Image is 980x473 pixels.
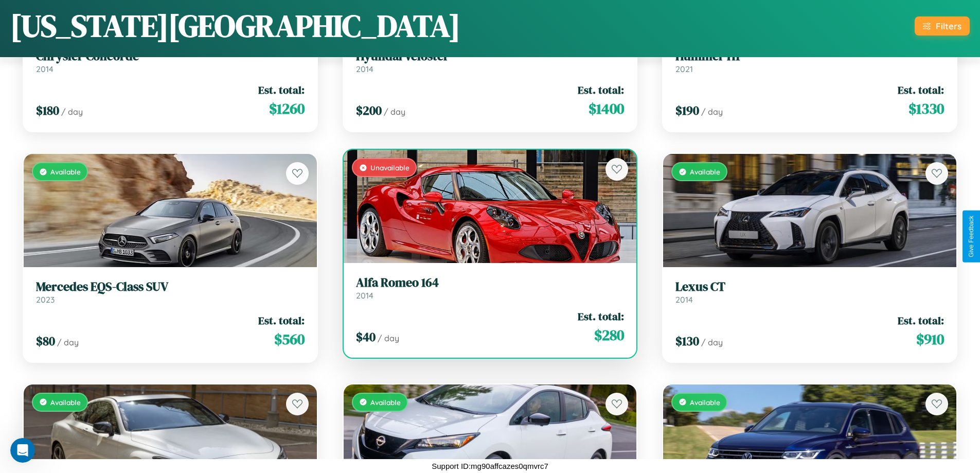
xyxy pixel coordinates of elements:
[578,309,624,324] span: Est. total:
[690,398,720,407] span: Available
[258,313,305,328] span: Est. total:
[675,279,944,294] h3: Lexus CT
[356,328,376,345] span: $ 40
[916,329,944,349] span: $ 910
[968,216,975,257] div: Give Feedback
[675,332,699,349] span: $ 130
[675,49,944,74] a: Hummer H12021
[370,398,401,407] span: Available
[675,64,693,74] span: 2021
[908,98,944,119] span: $ 1330
[578,82,624,97] span: Est. total:
[701,107,723,117] span: / day
[356,49,625,74] a: Hyundai Veloster2014
[50,398,81,407] span: Available
[936,21,961,31] div: Filters
[36,279,305,305] a: Mercedes EQS-Class SUV2023
[378,333,399,343] span: / day
[432,459,548,473] p: Support ID: mg90affcazes0qmvrc7
[10,438,35,463] iframe: Intercom live chat
[356,102,382,119] span: $ 200
[356,64,373,74] span: 2014
[36,294,55,305] span: 2023
[370,163,409,172] span: Unavailable
[898,82,944,97] span: Est. total:
[594,325,624,345] span: $ 280
[57,337,79,347] span: / day
[36,279,305,294] h3: Mercedes EQS-Class SUV
[36,102,59,119] span: $ 180
[898,313,944,328] span: Est. total:
[675,294,693,305] span: 2014
[675,102,699,119] span: $ 190
[384,107,405,117] span: / day
[675,279,944,305] a: Lexus CT2014
[915,16,970,36] button: Filters
[36,64,54,74] span: 2014
[356,275,625,301] a: Alfa Romeo 1642014
[61,107,83,117] span: / day
[690,167,720,176] span: Available
[36,332,55,349] span: $ 80
[50,167,81,176] span: Available
[356,290,373,301] span: 2014
[36,49,305,74] a: Chrysler Concorde2014
[701,337,723,347] span: / day
[10,5,460,47] h1: [US_STATE][GEOGRAPHIC_DATA]
[269,98,305,119] span: $ 1260
[258,82,305,97] span: Est. total:
[356,275,625,290] h3: Alfa Romeo 164
[274,329,305,349] span: $ 560
[589,98,624,119] span: $ 1400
